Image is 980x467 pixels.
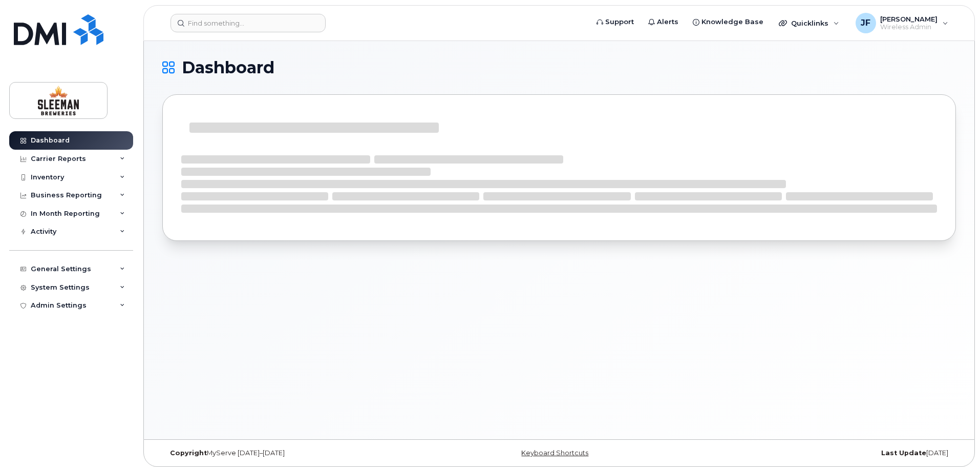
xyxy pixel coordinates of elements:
strong: Last Update [881,449,926,457]
strong: Copyright [170,449,207,457]
span: Dashboard [182,60,274,75]
div: MyServe [DATE]–[DATE] [162,449,427,457]
div: [DATE] [691,449,956,457]
a: Keyboard Shortcuts [521,449,588,457]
